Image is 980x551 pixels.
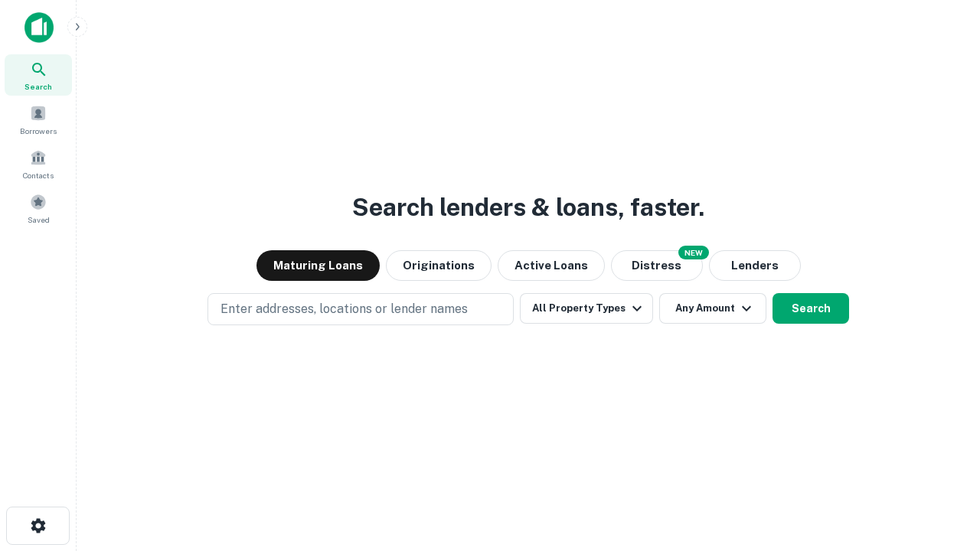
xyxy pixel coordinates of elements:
[20,125,57,137] span: Borrowers
[773,293,849,324] button: Search
[520,293,653,324] button: All Property Types
[386,250,492,281] button: Originations
[28,214,50,226] span: Saved
[220,300,468,318] p: Enter addresses, locations or lender names
[5,143,72,184] a: Contacts
[498,250,605,281] button: Active Loans
[709,250,801,281] button: Lenders
[256,250,380,281] button: Maturing Loans
[24,12,54,43] img: capitalize-icon.png
[207,293,514,325] button: Enter addresses, locations or lender names
[5,187,72,229] a: Saved
[352,189,704,226] h3: Search lenders & loans, faster.
[23,169,54,181] span: Contacts
[5,99,72,140] a: Borrowers
[5,54,72,96] a: Search
[659,293,766,324] button: Any Amount
[903,429,980,502] iframe: Chat Widget
[611,250,703,281] button: Search distressed loans with lien and other non-mortgage details.
[24,80,52,93] span: Search
[678,246,709,259] div: NEW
